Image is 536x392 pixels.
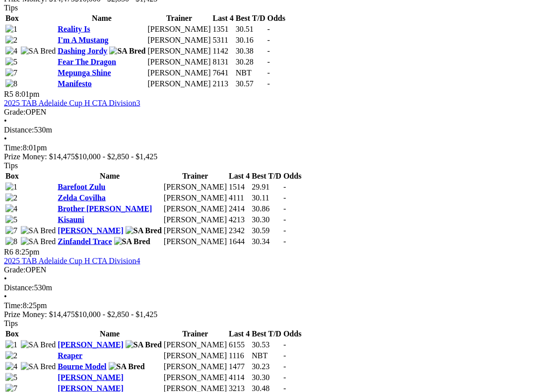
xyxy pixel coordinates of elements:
[251,340,282,350] td: 30.53
[163,340,227,350] td: [PERSON_NAME]
[283,204,286,213] span: -
[126,226,162,235] img: SA Bred
[5,340,17,349] img: 1
[163,215,227,225] td: [PERSON_NAME]
[5,204,17,213] img: 4
[57,171,162,181] th: Name
[21,226,56,235] img: SA Bred
[4,248,13,256] span: R6
[4,283,532,292] div: 530m
[251,237,282,247] td: 30.34
[283,171,302,181] th: Odds
[283,351,286,360] span: -
[283,215,286,224] span: -
[4,126,532,134] div: 530m
[163,182,227,192] td: [PERSON_NAME]
[109,47,145,56] img: SA Bred
[268,25,270,33] span: -
[4,99,140,107] a: 2025 TAB Adelaide Cup H CTA Division3
[58,226,123,235] a: [PERSON_NAME]
[58,351,82,360] a: Reaper
[4,117,7,125] span: •
[228,373,250,383] td: 4114
[228,193,250,203] td: 4111
[58,183,105,191] a: Barefoot Zulu
[4,292,7,301] span: •
[235,13,266,23] th: Best T/D
[212,13,234,23] th: Last 4
[228,351,250,361] td: 1116
[163,204,227,214] td: [PERSON_NAME]
[251,182,282,192] td: 29.91
[5,329,19,338] span: Box
[147,68,211,78] td: [PERSON_NAME]
[147,46,211,56] td: [PERSON_NAME]
[163,237,227,247] td: [PERSON_NAME]
[4,134,7,143] span: •
[58,194,105,202] a: Zelda Covilha
[5,194,17,202] img: 2
[5,79,17,88] img: 8
[212,79,234,89] td: 2113
[212,46,234,56] td: 1142
[235,46,266,56] td: 30.38
[4,301,23,310] span: Time:
[228,329,250,339] th: Last 4
[58,68,111,77] a: Mepunga Shine
[109,362,145,371] img: SA Bred
[4,3,18,12] span: Tips
[4,152,532,161] div: Prize Money: $14,475
[5,36,17,45] img: 2
[4,274,7,283] span: •
[5,68,17,77] img: 7
[4,257,140,265] a: 2025 TAB Adelaide Cup H CTA Division4
[235,57,266,67] td: 30.28
[4,143,23,152] span: Time:
[58,58,116,66] a: Fear The Dragon
[268,58,270,66] span: -
[235,35,266,45] td: 30.16
[4,301,532,310] div: 8:25pm
[58,36,108,44] a: I'm A Mustang
[163,351,227,361] td: [PERSON_NAME]
[58,340,123,349] a: [PERSON_NAME]
[58,204,152,213] a: Brother [PERSON_NAME]
[283,373,286,382] span: -
[58,373,123,382] a: [PERSON_NAME]
[283,362,286,371] span: -
[75,310,158,319] span: $10,000 - $2,850 - $1,425
[57,13,146,23] th: Name
[21,340,56,349] img: SA Bred
[58,47,107,55] a: Dashing Jordy
[58,362,106,371] a: Bourne Model
[283,226,286,235] span: -
[126,340,162,349] img: SA Bred
[4,319,18,327] span: Tips
[4,126,34,134] span: Distance:
[147,57,211,67] td: [PERSON_NAME]
[235,68,266,78] td: NBT
[5,226,17,235] img: 7
[57,329,162,339] th: Name
[4,265,26,274] span: Grade:
[268,79,270,88] span: -
[228,171,250,181] th: Last 4
[251,226,282,236] td: 30.59
[251,204,282,214] td: 30.86
[5,14,19,22] span: Box
[5,172,19,180] span: Box
[4,310,532,319] div: Prize Money: $14,475
[267,13,286,23] th: Odds
[235,79,266,89] td: 30.57
[283,329,302,339] th: Odds
[163,171,227,181] th: Trainer
[163,329,227,339] th: Trainer
[15,90,40,98] span: 8:01pm
[268,36,270,44] span: -
[283,183,286,191] span: -
[283,237,286,246] span: -
[235,24,266,34] td: 30.51
[147,13,211,23] th: Trainer
[251,215,282,225] td: 30.30
[212,35,234,45] td: 5311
